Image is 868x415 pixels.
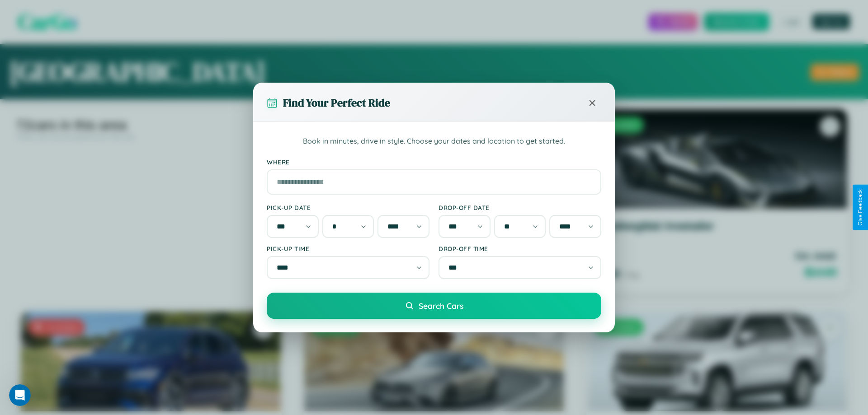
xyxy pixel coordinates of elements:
[439,245,601,252] label: Drop-off Time
[283,95,390,110] h3: Find Your Perfect Ride
[267,204,429,211] label: Pick-up Date
[267,293,601,319] button: Search Cars
[267,135,601,147] p: Book in minutes, drive in style. Choose your dates and location to get started.
[267,158,601,166] label: Where
[439,204,601,211] label: Drop-off Date
[419,301,463,311] span: Search Cars
[267,245,429,252] label: Pick-up Time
